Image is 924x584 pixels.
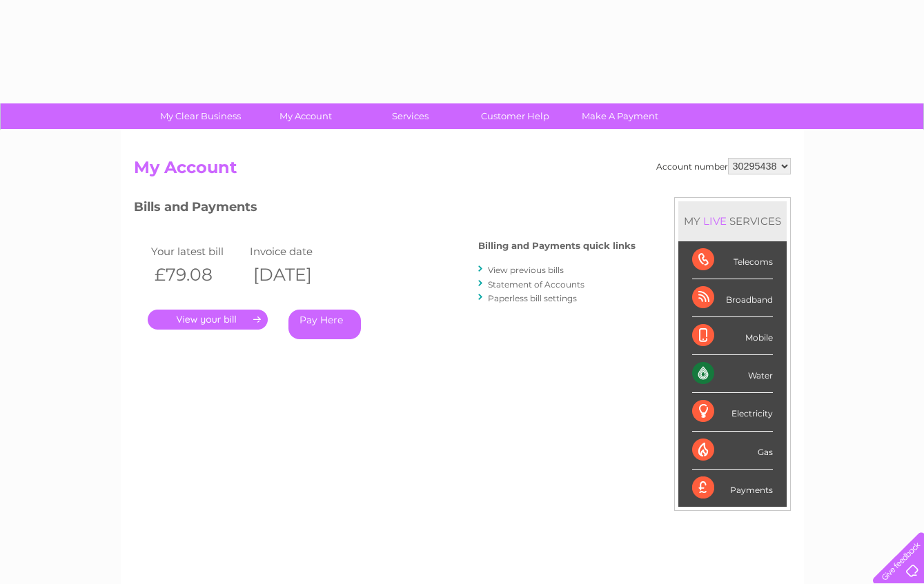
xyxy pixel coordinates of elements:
[458,103,572,129] a: Customer Help
[134,197,636,221] h3: Bills and Payments
[700,214,729,228] div: LIVE
[353,103,467,129] a: Services
[488,279,584,290] a: Statement of Accounts
[563,103,677,129] a: Make A Payment
[134,158,791,184] h2: My Account
[148,310,268,330] a: .
[246,261,346,289] th: [DATE]
[488,293,577,303] a: Paperless bill settings
[478,241,636,251] h4: Billing and Payments quick links
[678,201,787,241] div: MY SERVICES
[692,355,773,393] div: Water
[148,261,247,289] th: £79.08
[148,242,247,261] td: Your latest bill
[692,317,773,355] div: Mobile
[692,393,773,431] div: Electricity
[692,470,773,507] div: Payments
[692,241,773,279] div: Telecoms
[692,432,773,470] div: Gas
[246,242,346,261] td: Invoice date
[692,279,773,317] div: Broadband
[488,265,564,275] a: View previous bills
[144,103,257,129] a: My Clear Business
[248,103,362,129] a: My Account
[288,310,361,339] a: Pay Here
[656,158,791,174] div: Account number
